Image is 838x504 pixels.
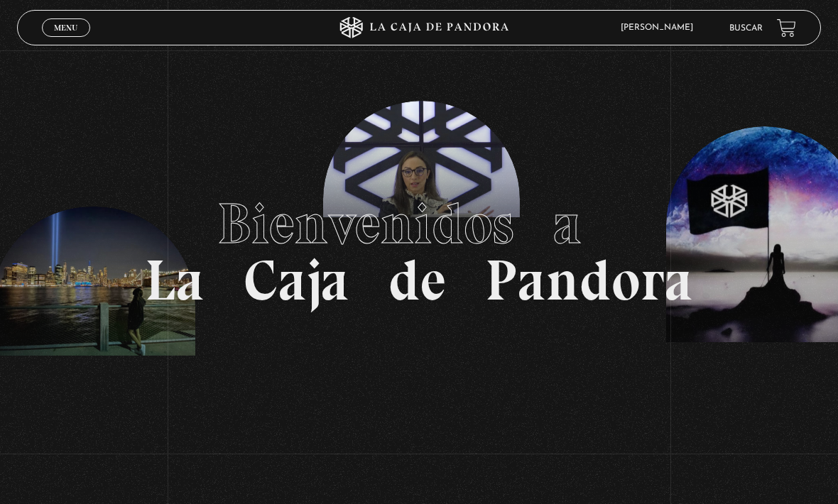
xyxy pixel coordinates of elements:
a: Buscar [729,24,763,33]
span: [PERSON_NAME] [614,23,707,32]
a: View your shopping cart [777,18,796,38]
h1: La Caja de Pandora [145,195,693,309]
span: Bienvenidos a [217,190,621,258]
span: Cerrar [50,35,83,45]
span: Menu [54,23,77,32]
